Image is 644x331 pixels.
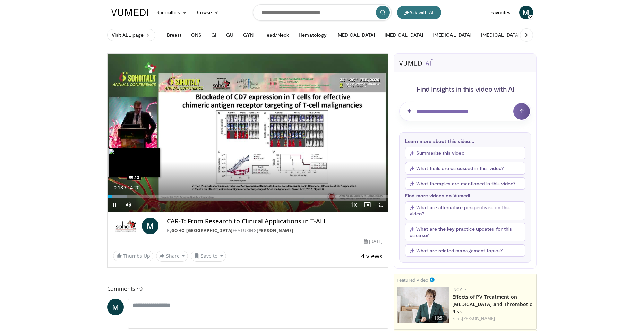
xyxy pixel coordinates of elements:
[294,28,331,42] button: Hematology
[108,195,388,198] div: Progress Bar
[486,6,515,19] a: Favorites
[399,59,433,66] img: vumedi-ai-logo.svg
[429,28,475,42] button: [MEDICAL_DATA]
[107,284,389,293] span: Comments 0
[405,201,525,220] button: What are alternative perspectives on this video?
[108,148,160,177] img: image.jpeg
[107,29,155,41] a: Visit ALL page
[432,315,447,321] span: 16:51
[156,251,188,262] button: Share
[346,198,360,212] button: Playback Rate
[405,244,525,257] button: What are related management topics?
[452,294,532,315] a: Effects of PV Treatment on [MEDICAL_DATA] and Thrombotic Risk
[374,198,388,212] button: Fullscreen
[405,162,525,175] button: What trials are discussed in this video?
[191,251,226,262] button: Save to
[259,28,293,42] button: Head/Neck
[239,28,257,42] button: GYN
[399,84,531,93] h4: Find Insights in this video with AI
[167,228,383,234] div: By FEATURING
[397,287,449,323] img: d87faa72-4e92-4a7a-bc57-4b4514b4505e.png.150x105_q85_crop-smart_upscale.png
[253,4,392,21] input: Search topics, interventions
[114,185,123,190] span: 0:13
[152,6,191,19] a: Specialties
[397,287,449,323] a: 16:51
[405,223,525,241] button: What are the key practice updates for this disease?
[397,277,428,283] small: Featured Video
[111,9,148,16] img: VuMedi Logo
[125,185,126,190] span: /
[187,28,206,42] button: CNS
[107,299,124,315] a: M
[167,218,383,225] h4: CAR-T: From Research to Clinical Applications in T-ALL
[477,28,524,42] button: [MEDICAL_DATA]
[113,218,139,234] img: SOHO Italy
[108,198,121,212] button: Pause
[257,228,293,234] a: [PERSON_NAME]
[405,138,525,144] p: Learn more about this video...
[380,28,427,42] button: [MEDICAL_DATA]
[113,251,153,261] a: Thumbs Up
[452,315,534,322] div: Feat.
[519,6,533,19] a: M
[360,198,374,212] button: Enable picture-in-picture mode
[361,252,383,260] span: 4 views
[405,177,525,190] button: What therapies are mentioned in this video?
[332,28,379,42] button: [MEDICAL_DATA]
[462,315,495,321] a: [PERSON_NAME]
[405,147,525,159] button: Summarize this video
[364,238,383,245] div: [DATE]
[452,287,467,292] a: Incyte
[108,54,388,212] video-js: Video Player
[163,28,186,42] button: Breast
[397,6,441,19] button: Ask with AI
[399,102,531,121] input: Question for AI
[127,185,139,190] span: 14:20
[207,28,221,42] button: GI
[142,218,158,234] a: M
[172,228,233,234] a: SOHO [GEOGRAPHIC_DATA]
[191,6,223,19] a: Browse
[121,198,135,212] button: Mute
[222,28,238,42] button: GU
[405,193,525,198] p: Find more videos on Vumedi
